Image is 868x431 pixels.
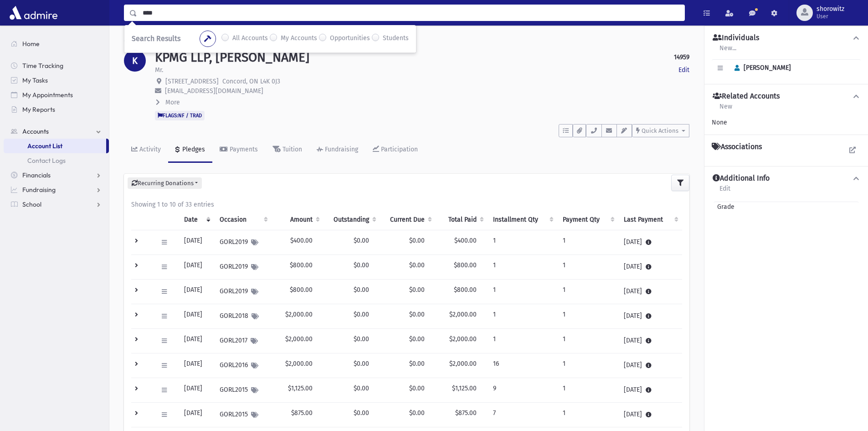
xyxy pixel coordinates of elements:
[379,145,418,153] div: Participation
[272,304,323,329] td: $2,000.00
[272,230,323,255] td: $400.00
[179,353,214,378] td: [DATE]
[4,182,109,197] a: Fundraising
[713,33,759,43] h4: Individuals
[714,202,734,212] span: Grade
[155,98,181,107] button: More
[138,145,161,153] div: Activity
[179,280,214,304] td: [DATE]
[712,92,861,101] button: Related Accounts
[323,145,358,153] div: Fundraising
[618,304,682,329] td: [DATE]
[214,209,272,230] th: Occasion : activate to sort column ascending
[214,255,272,280] td: GORL2019
[330,33,370,44] label: Opportunities
[214,378,272,403] td: GORL2015
[488,304,558,329] td: 1
[618,255,682,280] td: [DATE]
[22,200,41,208] span: School
[179,209,214,230] th: Date: activate to sort column ascending
[557,230,618,255] td: 1
[232,33,268,44] label: All Accounts
[678,65,689,75] a: Edit
[449,360,477,368] span: $2,000.00
[165,78,219,85] span: [STREET_ADDRESS]
[272,403,323,427] td: $875.00
[179,329,214,353] td: [DATE]
[4,102,109,117] a: My Reports
[272,255,323,280] td: $800.00
[557,255,618,280] td: 1
[449,311,477,318] span: $2,000.00
[712,174,861,183] button: Additional Info
[618,378,682,403] td: [DATE]
[730,64,791,72] span: [PERSON_NAME]
[22,127,49,135] span: Accounts
[557,403,618,427] td: 1
[4,168,109,182] a: Financials
[27,156,66,165] span: Contact Logs
[383,33,409,44] label: Students
[557,329,618,353] td: 1
[409,360,425,368] span: $0.00
[180,145,205,153] div: Pledges
[354,261,369,269] span: $0.00
[449,335,477,343] span: $2,000.00
[712,142,762,151] h4: Associations
[179,255,214,280] td: [DATE]
[309,137,365,163] a: Fundraising
[409,237,425,244] span: $0.00
[4,153,109,168] a: Contact Logs
[168,137,212,163] a: Pledges
[272,329,323,353] td: $2,000.00
[22,186,56,194] span: Fundraising
[179,230,214,255] td: [DATE]
[214,403,272,427] td: GORL2015
[713,92,780,101] h4: Related Accounts
[265,137,309,163] a: Tuition
[409,286,425,294] span: $0.00
[22,171,51,179] span: Financials
[618,329,682,353] td: [DATE]
[455,409,477,417] span: $875.00
[214,230,272,255] td: GORL2019
[719,183,731,200] a: Edit
[4,58,109,73] a: Time Tracking
[618,230,682,255] td: [DATE]
[642,127,678,134] span: Quick Actions
[222,78,280,85] span: Concord, ON L4K 0J3
[719,101,733,118] a: New
[409,335,425,343] span: $0.00
[817,5,844,13] span: shorowitz
[436,209,487,230] th: Total Paid: activate to sort column ascending
[124,36,157,50] nav: breadcrumb
[131,200,682,209] div: Showing 1 to 10 of 33 entries
[22,76,48,84] span: My Tasks
[719,43,737,59] a: New...
[272,209,323,230] th: Amount: activate to sort column ascending
[155,111,205,120] span: FLAGS:NF / TRAD
[488,329,558,353] td: 1
[179,378,214,403] td: [DATE]
[124,50,146,72] div: K
[4,124,109,139] a: Accounts
[632,124,689,137] button: Quick Actions
[179,403,214,427] td: [DATE]
[712,33,861,43] button: Individuals
[354,286,369,294] span: $0.00
[354,409,369,417] span: $0.00
[674,52,689,62] strong: 14959
[4,139,106,153] a: Account List
[488,280,558,304] td: 1
[354,237,369,244] span: $0.00
[354,335,369,343] span: $0.00
[132,34,180,43] span: Search Results
[354,311,369,318] span: $0.00
[557,378,618,403] td: 1
[354,384,369,392] span: $0.00
[557,353,618,378] td: 1
[281,145,302,153] div: Tuition
[454,286,477,294] span: $800.00
[488,209,558,230] th: Installment Qty: activate to sort column ascending
[179,304,214,329] td: [DATE]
